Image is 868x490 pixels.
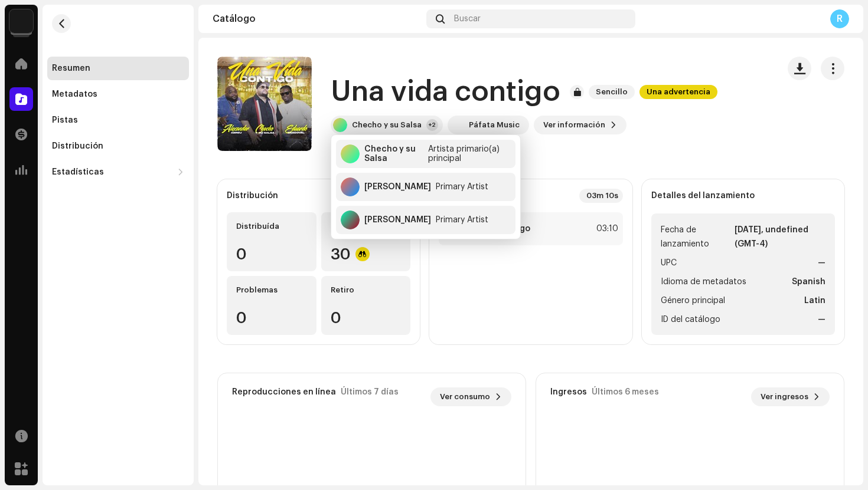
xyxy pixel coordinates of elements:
div: Metadatos [52,90,97,99]
div: Distribución [227,191,278,200]
span: Ver consumo [440,385,490,409]
div: Catálogo [213,14,422,24]
span: Idioma de metadatos [661,275,746,289]
div: [PERSON_NAME] [364,182,431,192]
strong: — [818,313,825,327]
div: Checho y su Salsa [352,120,422,130]
re-m-nav-item: Pistas [47,108,189,132]
div: 03m 10s [579,189,623,203]
div: Estadísticas [52,167,104,177]
div: Reproducciones en línea [232,387,336,397]
div: Distribuída [236,222,307,231]
div: Primary Artist [436,215,488,225]
div: Artista primario(a) principal [428,144,511,163]
strong: Spanish [792,275,825,289]
div: Últimos 7 días [341,387,399,397]
div: Ingresos [550,387,587,397]
button: Ver consumo [430,387,511,406]
span: Género principal [661,294,725,308]
re-m-nav-item: Resumen [47,57,189,80]
re-m-nav-dropdown: Estadísticas [47,160,189,184]
div: Resumen [52,64,90,73]
div: Retiro [331,285,402,295]
div: Primary Artist [436,182,488,192]
div: [PERSON_NAME] [364,215,431,225]
span: Fecha de lanzamiento [661,223,733,251]
strong: Latin [804,294,825,308]
button: Ver ingresos [751,387,830,406]
strong: Detalles del lanzamiento [651,191,755,200]
span: Sencillo [589,85,635,99]
div: Checho y su Salsa [364,144,423,163]
strong: — [818,256,825,270]
div: Páfata Music [469,120,520,130]
span: Ver información [543,113,605,137]
span: Ver ingresos [761,385,808,409]
div: R [830,9,849,28]
img: 594a6a2b-402e-48c3-9023-4c54ecc2b95b [9,9,33,33]
button: Ver información [534,116,626,134]
div: Pistas [52,116,78,125]
div: Problemas [236,285,307,295]
span: ID del catálogo [661,313,720,327]
div: Distribución [52,142,103,151]
strong: [DATE], undefined (GMT-4) [735,223,825,251]
span: UPC [661,256,677,270]
span: Buscar [454,14,481,24]
img: 6264e050-2a88-4e22-b625-477ade93cec3 [450,118,464,132]
span: Una advertencia [639,85,717,99]
re-m-nav-item: Metadatos [47,83,189,106]
re-m-nav-item: Distribución [47,134,189,158]
h1: Una vida contigo [331,73,560,111]
div: Últimos 6 meses [592,387,659,397]
div: 03:10 [592,222,618,236]
div: +2 [426,119,438,131]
